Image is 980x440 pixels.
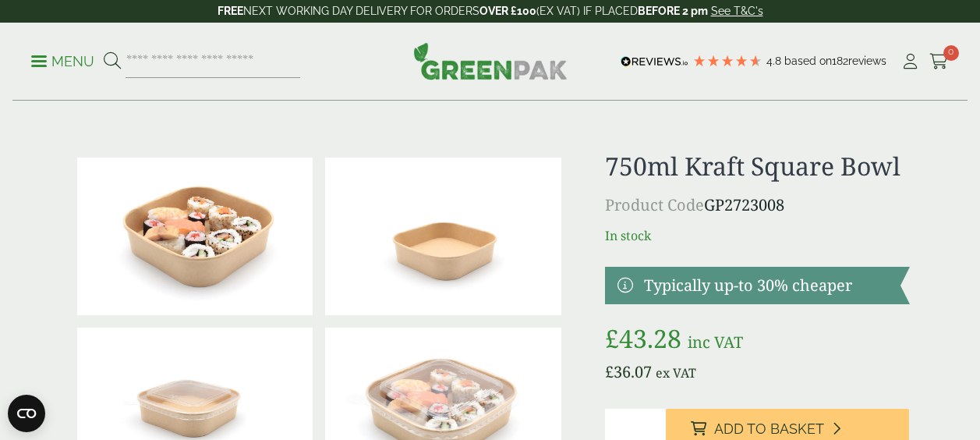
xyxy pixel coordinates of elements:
span: £ [605,361,614,382]
strong: BEFORE 2 pm [638,5,708,17]
a: 0 [929,50,949,73]
p: Menu [31,52,94,71]
div: 4.79 Stars [692,54,762,68]
strong: OVER £100 [479,5,536,17]
img: 2723008 750ml Square Kraft Bowl (1) [325,158,561,315]
span: 4.8 [766,55,784,67]
span: Add to Basket [714,420,824,438]
button: Open CMP widget [8,395,45,432]
a: Menu [31,52,94,68]
h1: 750ml Kraft Square Bowl [605,151,910,181]
span: Product Code [605,194,704,215]
a: See T&C's [711,5,763,17]
span: Based on [784,55,832,67]
i: Cart [929,54,949,69]
i: My Account [900,54,920,69]
img: REVIEWS.io [621,56,688,67]
p: GP2723008 [605,193,910,217]
span: inc VAT [688,332,743,353]
span: 0 [943,45,959,61]
p: In stock [605,226,910,245]
span: ex VAT [656,364,696,381]
bdi: 43.28 [605,321,681,355]
img: GreenPak Supplies [413,42,568,80]
strong: FREE [218,5,243,17]
span: £ [605,321,619,355]
bdi: 36.07 [605,361,652,382]
img: 2723008 750ml Square Kraft Bowl With Sushi Contents [77,158,313,315]
span: 182 [832,55,848,67]
span: reviews [848,55,886,67]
